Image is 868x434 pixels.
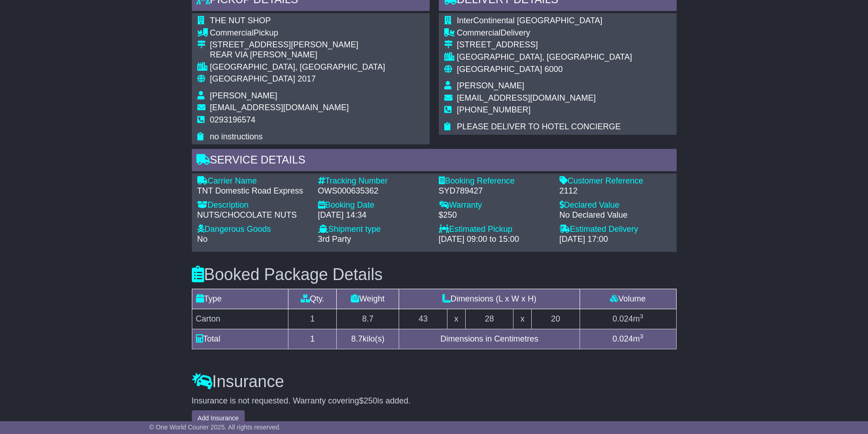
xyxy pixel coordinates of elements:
td: 20 [531,309,580,329]
sup: 3 [640,333,643,340]
div: [STREET_ADDRESS] [457,40,632,50]
span: Commercial [457,28,501,37]
span: InterContinental [GEOGRAPHIC_DATA] [457,16,602,25]
span: 3rd Party [318,235,351,244]
div: Customer Reference [560,176,671,186]
div: Description [197,200,309,210]
div: REAR VIA [PERSON_NAME] [210,50,385,60]
button: Add Insurance [192,410,245,426]
td: x [514,309,531,329]
div: Warranty [439,200,550,210]
td: Carton [192,309,288,329]
span: 0.024 [612,334,633,343]
td: Total [192,329,288,349]
span: [GEOGRAPHIC_DATA] [457,65,542,74]
h3: Booked Package Details [192,266,677,284]
span: 0.024 [612,314,633,323]
div: [STREET_ADDRESS][PERSON_NAME] [210,40,385,50]
td: Qty. [288,289,337,309]
td: m [580,309,676,329]
td: m [580,329,676,349]
div: TNT Domestic Road Express [197,186,309,196]
span: Commercial [210,28,254,37]
div: Carrier Name [197,176,309,186]
div: No Declared Value [560,210,671,220]
span: [GEOGRAPHIC_DATA] [210,74,295,83]
td: 8.7 [337,309,399,329]
div: Booking Reference [439,176,550,186]
div: Booking Date [318,200,430,210]
div: [GEOGRAPHIC_DATA], [GEOGRAPHIC_DATA] [457,52,632,62]
div: OWS000635362 [318,186,430,196]
span: [EMAIL_ADDRESS][DOMAIN_NAME] [210,103,349,112]
td: 1 [288,309,337,329]
div: Estimated Pickup [439,225,550,235]
div: Declared Value [560,200,671,210]
td: Type [192,289,288,309]
span: THE NUT SHOP [210,16,271,25]
span: 6000 [544,65,563,74]
td: Weight [337,289,399,309]
div: 2112 [560,186,671,196]
td: Dimensions (L x W x H) [399,289,580,309]
span: [EMAIL_ADDRESS][DOMAIN_NAME] [457,93,596,102]
div: Delivery [457,28,632,38]
div: Shipment type [318,225,430,235]
td: Volume [580,289,676,309]
div: [DATE] 14:34 [318,210,430,220]
div: [GEOGRAPHIC_DATA], [GEOGRAPHIC_DATA] [210,62,385,72]
td: x [447,309,465,329]
span: $250 [359,396,377,405]
div: Pickup [210,28,385,38]
span: No [197,235,208,244]
div: $250 [439,210,550,220]
h3: Insurance [192,373,677,391]
span: [PERSON_NAME] [210,91,277,100]
div: [DATE] 09:00 to 15:00 [439,235,550,245]
div: Tracking Number [318,176,430,186]
div: [DATE] 17:00 [560,235,671,245]
span: [PHONE_NUMBER] [457,105,531,114]
div: Estimated Delivery [560,225,671,235]
div: SYD789427 [439,186,550,196]
td: 1 [288,329,337,349]
span: PLEASE DELIVER TO HOTEL CONCIERGE [457,122,621,131]
td: 28 [465,309,514,329]
span: 8.7 [351,334,363,343]
td: kilo(s) [337,329,399,349]
div: Insurance is not requested. Warranty covering is added. [192,396,677,406]
td: Dimensions in Centimetres [399,329,580,349]
div: Service Details [192,149,677,174]
div: NUTS/CHOCOLATE NUTS [197,210,309,220]
span: no instructions [210,132,263,141]
sup: 3 [640,313,643,320]
span: [PERSON_NAME] [457,81,524,90]
span: © One World Courier 2025. All rights reserved. [149,424,281,431]
span: 2017 [298,74,316,83]
span: 0293196574 [210,115,256,124]
div: Dangerous Goods [197,225,309,235]
td: 43 [399,309,447,329]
